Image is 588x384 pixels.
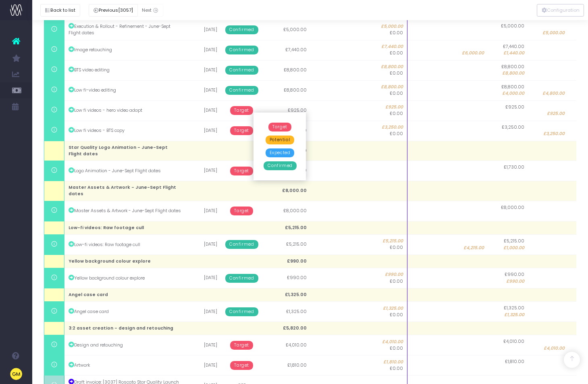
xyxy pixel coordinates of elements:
span: £0.00 [390,111,403,117]
span: Confirmed [225,46,258,54]
span: [3057] [118,7,133,14]
span: £0.00 [390,345,403,352]
td: £7,440.00 [262,40,311,60]
span: £990.00 [506,278,524,285]
span: £8,800.00 [363,84,403,90]
span: £4,010.00 [544,345,565,352]
span: £8,800.00 [363,64,403,70]
span: £925.00 [363,104,403,111]
td: 3:2 asset creation - design and retouching [64,322,185,335]
span: £0.00 [390,278,403,285]
span: £3,250.00 [363,124,403,131]
span: Confirmed [264,161,296,170]
span: £1,810.00 [363,359,403,365]
span: £8,000.00 [501,205,524,211]
span: £0.00 [390,90,403,97]
button: Back to list [40,4,80,17]
span: £3,250.00 [543,131,565,137]
td: £5,820.00 [262,322,311,335]
td: [DATE] [185,355,221,376]
td: £8,000.00 [262,181,311,201]
td: Angel case card [64,302,185,322]
span: £1,730.00 [504,164,524,171]
span: Target [230,207,253,215]
span: £990.00 [505,271,524,278]
td: £990.00 [262,268,311,288]
span: £0.00 [390,70,403,77]
td: Artwork [64,355,185,376]
span: £0.00 [390,365,403,372]
td: Angel case card [64,288,185,302]
td: Master Assets & Artwork - June-Sept Flight dates [64,201,185,221]
span: Target [230,361,253,370]
span: £1,440.00 [503,50,524,56]
td: £8,800.00 [262,80,311,100]
span: £0.00 [390,244,403,251]
span: £0.00 [390,312,403,318]
span: £0.00 [390,131,403,137]
span: Confirmed [225,86,258,95]
td: [DATE] [185,60,221,80]
td: BTS video editing [64,60,185,80]
button: Next [137,4,163,17]
span: £1,810.00 [505,359,524,365]
span: £0.00 [390,30,403,36]
td: Low fi-video editing [64,80,185,100]
td: [DATE] [185,100,221,121]
span: £1,325.00 [504,312,524,318]
span: £7,440.00 [363,44,403,50]
div: Vertical button group [537,4,584,17]
td: Design and retouching [64,335,185,355]
span: Expected [266,148,295,157]
td: £8,800.00 [262,60,311,80]
span: Target [268,123,291,131]
span: £5,215.00 [363,238,403,244]
td: [DATE] [185,80,221,100]
td: £925.00 [262,100,311,121]
span: £8,800.00 [502,70,524,77]
span: £3,250.00 [502,124,524,131]
td: £5,215.00 [262,234,311,255]
span: £5,000.00 [501,23,524,29]
span: Target [230,341,253,350]
span: £925.00 [505,104,524,111]
span: Potential [266,136,294,144]
img: images/default_profile_image.png [10,368,22,380]
span: £5,000.00 [542,30,565,36]
td: £990.00 [262,255,311,268]
span: £4,010.00 [363,339,403,345]
td: [DATE] [185,234,221,255]
span: Confirmed [225,66,258,75]
td: Image retouching [64,40,185,60]
td: [DATE] [185,201,221,221]
td: £5,215.00 [262,221,311,234]
td: [DATE] [185,20,221,40]
td: Master Assets & Artwork - June-Sept Flight dates [64,181,185,201]
td: £1,810.00 [262,355,311,376]
td: [DATE] [185,121,221,141]
td: [DATE] [185,268,221,288]
td: Yellow background colour explore [64,255,185,268]
td: [DATE] [185,302,221,322]
td: £8,000.00 [262,201,311,221]
button: Previous[3057] [89,4,138,17]
span: £1,325.00 [504,305,524,311]
span: Confirmed [225,274,258,283]
td: [DATE] [185,40,221,60]
span: Confirmed [225,25,258,34]
td: Execution & Rollout - Refinement - June-Sept Flight dates [64,20,185,40]
button: Configuration [537,4,584,17]
td: Low-fi videos: Raw footage cull [64,234,185,255]
span: Confirmed [225,240,258,249]
td: [DATE] [185,335,221,355]
span: £7,440.00 [503,44,524,50]
td: £1,325.00 [262,288,311,302]
span: £4,000.00 [502,90,524,97]
span: £4,800.00 [542,90,565,97]
span: £4,215.00 [463,245,484,251]
span: £1,325.00 [363,305,403,312]
td: Low-fi videos: Raw footage cull [64,221,185,234]
td: £4,010.00 [262,335,311,355]
span: £4,010.00 [503,338,524,345]
td: Low fi videos - BTS copy [64,121,185,141]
